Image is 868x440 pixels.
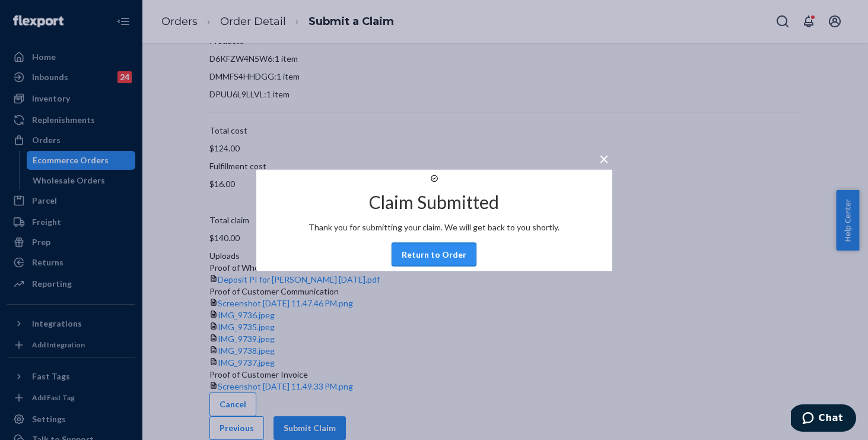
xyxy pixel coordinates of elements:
[369,192,499,211] h2: Claim Submitted
[392,242,476,266] button: Return to Order
[599,148,609,168] span: ×
[309,221,559,233] p: Thank you for submitting your claim. We will get back to you shortly.
[791,404,856,434] iframe: Opens a widget where you can chat to one of our agents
